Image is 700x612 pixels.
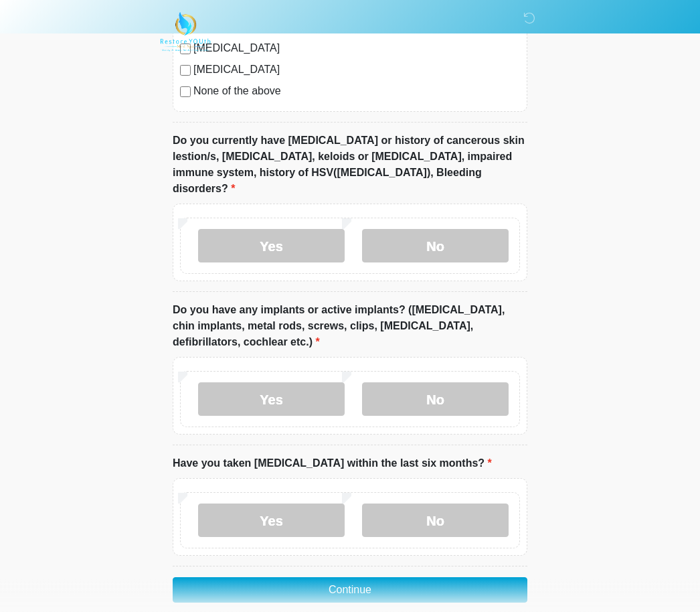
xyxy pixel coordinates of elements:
label: Do you currently have [MEDICAL_DATA] or history of cancerous skin lestion/s, [MEDICAL_DATA], kelo... [173,133,527,198]
label: Yes [198,230,345,263]
label: [MEDICAL_DATA] [193,62,520,78]
input: [MEDICAL_DATA] [180,66,191,76]
label: Have you taken [MEDICAL_DATA] within the last six months? [173,456,492,472]
label: None of the above [193,84,520,100]
button: Continue [173,578,527,603]
label: Yes [198,383,345,416]
label: No [362,504,509,538]
label: No [362,230,509,263]
img: Restore YOUth Med Spa Logo [159,10,211,54]
label: Yes [198,504,345,538]
input: None of the above [180,87,191,98]
label: Do you have any implants or active implants? ([MEDICAL_DATA], chin implants, metal rods, screws, ... [173,303,527,351]
label: No [362,383,509,416]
